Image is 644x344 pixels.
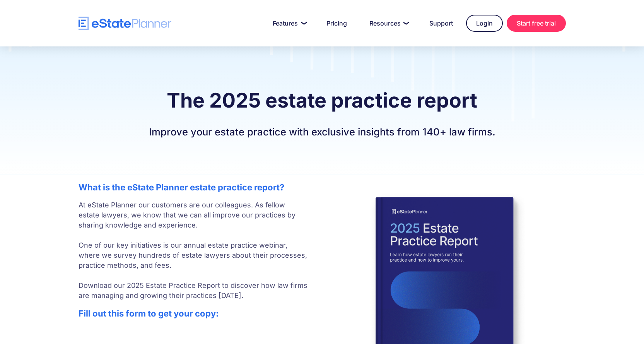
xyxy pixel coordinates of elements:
a: Features [263,15,313,31]
a: Start free trial [507,15,566,32]
a: Resources [360,15,416,31]
strong: The 2025 estate practice report [167,88,477,113]
p: At eState Planner our customers are our colleagues. As fellow estate lawyers, we know that we can... [79,200,307,301]
h2: What is the eState Planner estate practice report? [79,182,307,192]
strong: Improve your estate practice with exclusive insights from 140+ law firms. [149,126,495,138]
a: Login [466,15,503,32]
a: Pricing [317,15,356,31]
a: home [79,17,171,30]
a: Support [420,15,462,31]
h2: Fill out this form to get your copy: [79,308,307,318]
